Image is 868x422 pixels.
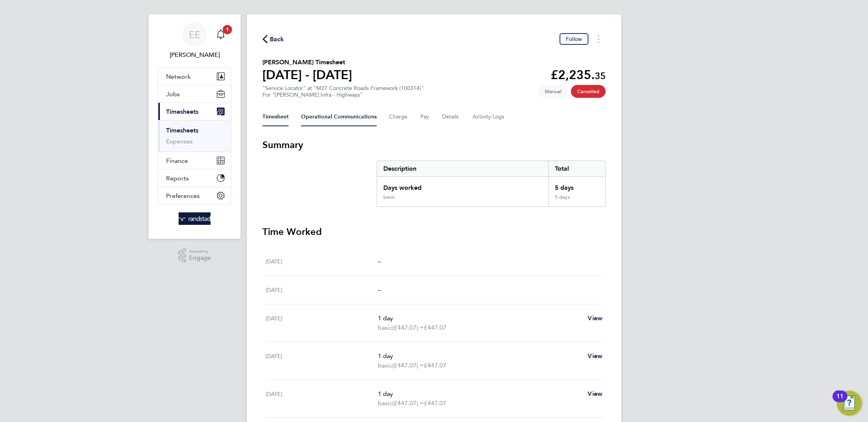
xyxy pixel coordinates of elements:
p: 1 day [378,351,581,361]
span: £447.07 [424,399,446,407]
button: Operational Communications [301,108,377,126]
div: 11 [836,396,843,406]
a: Go to home page [158,212,231,225]
button: Charge [389,108,408,126]
p: 1 day [378,314,581,323]
span: View [588,390,602,397]
div: For "[PERSON_NAME] Infra - Highways" [262,92,424,98]
span: This timesheet was manually created. [539,85,568,98]
div: Total [548,161,605,177]
button: Back [262,34,284,44]
span: – [378,258,381,265]
button: Reports [158,170,231,187]
app-decimal: £2,235. [551,67,606,82]
a: EE[PERSON_NAME] [158,22,231,60]
button: Preferences [158,187,231,204]
div: basic [383,194,395,200]
span: This timesheet has been cancelled. [571,85,606,98]
span: Network [166,73,191,80]
button: Pay [420,108,430,126]
span: Follow [566,35,582,42]
span: basic [378,323,392,332]
div: [DATE] [266,351,378,370]
div: 5 days [548,177,605,194]
span: (£447.07) = [392,324,424,331]
button: Activity Logs [473,108,505,126]
span: basic [378,399,392,408]
span: Preferences [166,192,200,200]
div: "Service Locator" at "M27 Concrete Roads Framework (100314)" [262,85,424,98]
span: Jobs [166,90,180,98]
span: – [378,286,381,293]
span: View [588,352,602,360]
div: 5 days [548,194,605,207]
button: Timesheets [158,103,231,120]
button: Timesheet [262,108,289,126]
nav: Main navigation [149,14,241,239]
span: Reports [166,175,189,182]
h2: [PERSON_NAME] Timesheet [262,58,352,67]
span: £447.07 [424,324,446,331]
div: Description [377,161,548,177]
div: Timesheets [158,120,231,152]
span: £447.07 [424,362,446,369]
span: Back [270,35,284,44]
span: (£447.07) = [392,362,424,369]
button: Timesheets Menu [592,33,606,45]
button: Finance [158,152,231,169]
div: [DATE] [266,285,378,295]
button: Open Resource Center, 11 new notifications [837,391,862,416]
div: Summary [377,161,606,207]
h1: [DATE] - [DATE] [262,67,352,83]
span: Engage [189,255,211,261]
span: (£447.07) = [392,399,424,407]
div: Days worked [377,177,548,194]
button: Jobs [158,85,231,102]
img: randstad-logo-retina.png [179,212,211,225]
span: 1 [223,25,232,34]
span: View [588,314,602,322]
span: Finance [166,157,188,164]
a: 1 [213,22,229,47]
a: Expenses [166,138,193,145]
span: Powered by [189,248,211,255]
h3: Time Worked [262,226,606,238]
button: Follow [560,33,588,45]
a: Timesheets [166,127,198,134]
span: Timesheets [166,108,198,115]
a: View [588,314,602,323]
span: basic [378,361,392,370]
div: [DATE] [266,389,378,408]
a: View [588,351,602,361]
a: Powered byEngage [178,248,211,263]
a: View [588,389,602,399]
span: EE [189,30,200,40]
button: Details [442,108,460,126]
div: [DATE] [266,314,378,332]
p: 1 day [378,389,581,399]
button: Network [158,68,231,85]
span: 35 [595,70,606,81]
div: [DATE] [266,257,378,266]
h3: Summary [262,139,606,151]
span: Elliott Ebanks [158,50,231,60]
